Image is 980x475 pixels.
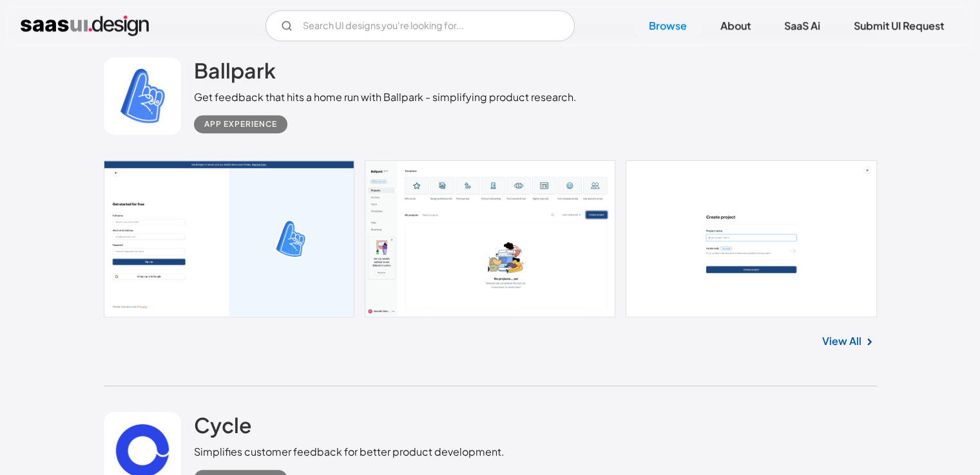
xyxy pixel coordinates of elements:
div: App Experience [204,116,277,132]
a: Browse [633,12,702,40]
div: Simplifies customer feedback for better product development. [194,444,504,460]
a: Cycle [194,412,252,444]
a: home [21,15,149,36]
a: SaaS Ai [769,12,836,40]
a: About [705,12,766,40]
input: Search UI designs you're looking for... [265,10,575,41]
a: View All [822,333,861,349]
form: Email Form [265,10,575,41]
h2: Ballpark [194,57,276,83]
a: Ballpark [194,57,276,89]
a: Submit UI Request [838,12,959,40]
div: Get feedback that hits a home run with Ballpark - simplifying product research. [194,89,577,105]
h2: Cycle [194,412,252,438]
